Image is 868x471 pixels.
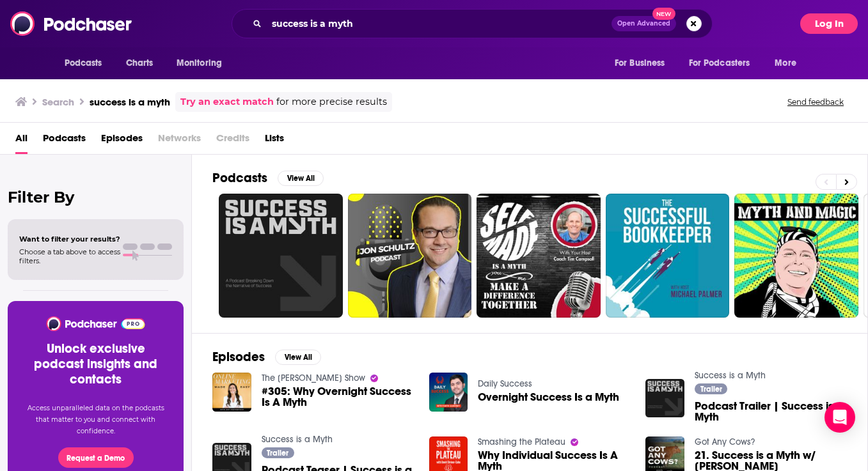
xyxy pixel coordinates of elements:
[212,373,251,412] img: #305: Why Overnight Success Is A Myth
[232,9,713,38] div: Search podcasts, credits, & more...
[695,401,847,422] a: Podcast Trailer | Success is a Myth
[212,349,321,365] a: EpisodesView All
[212,170,324,186] a: PodcastsView All
[606,51,681,75] button: open menu
[695,370,766,381] a: Success is a Myth
[262,434,333,445] a: Success is a Myth
[56,51,119,75] button: open menu
[180,95,274,109] a: Try an exact match
[689,54,750,72] span: For Podcasters
[58,447,134,468] button: Request a Demo
[681,51,769,75] button: open menu
[695,436,755,447] a: Got Any Cows?
[265,128,284,154] a: Lists
[645,379,684,418] img: Podcast Trailer | Success is a Myth
[101,128,143,154] a: Episodes
[90,96,170,108] h3: success is a myth
[278,171,324,186] button: View All
[23,403,168,437] p: Access unparalleled data on the podcasts that matter to you and connect with confidence.
[700,385,722,393] span: Trailer
[612,16,676,31] button: Open AdvancedNew
[775,54,796,72] span: More
[478,436,565,447] a: Smashing the Plateau
[158,128,201,154] span: Networks
[168,51,239,75] button: open menu
[784,97,848,107] button: Send feedback
[825,402,855,433] div: Open Intercom Messenger
[478,378,532,389] a: Daily Success
[45,316,146,331] img: Podchaser - Follow, Share and Rate Podcasts
[262,373,365,383] a: The Amy Porterfield Show
[800,13,858,34] button: Log In
[478,392,619,403] a: Overnight Success Is a Myth
[617,20,670,27] span: Open Advanced
[615,54,665,72] span: For Business
[65,54,102,72] span: Podcasts
[212,170,267,186] h2: Podcasts
[216,128,249,154] span: Credits
[177,54,222,72] span: Monitoring
[8,188,184,206] h2: Filter By
[19,235,120,243] span: Want to filter your results?
[429,373,468,412] img: Overnight Success Is a Myth
[15,128,28,154] a: All
[766,51,812,75] button: open menu
[267,449,288,457] span: Trailer
[126,54,154,72] span: Charts
[275,350,321,365] button: View All
[118,51,161,75] a: Charts
[652,8,675,20] span: New
[276,95,387,109] span: for more precise results
[212,349,265,365] h2: Episodes
[10,12,133,36] img: Podchaser - Follow, Share and Rate Podcasts
[23,341,168,387] h3: Unlock exclusive podcast insights and contacts
[42,96,74,108] h3: Search
[19,247,120,265] span: Choose a tab above to access filters.
[43,128,86,154] a: Podcasts
[267,13,612,34] input: Search podcasts, credits, & more...
[262,386,414,408] a: #305: Why Overnight Success Is A Myth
